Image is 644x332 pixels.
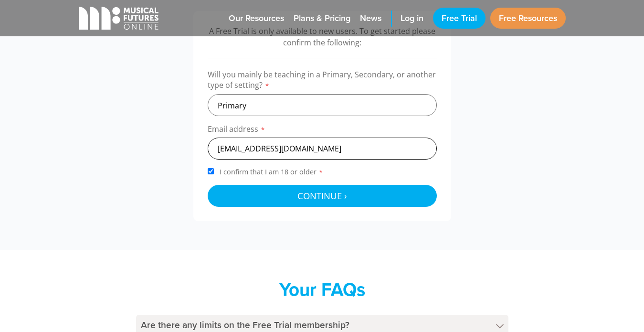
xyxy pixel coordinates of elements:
a: Free Trial [433,8,486,29]
span: Our Resources [229,12,284,25]
span: News [360,12,381,25]
a: Free Resources [490,8,566,29]
span: Log in [401,12,423,25]
span: I confirm that I am 18 or older [218,167,325,176]
label: Email address [208,124,437,138]
button: Continue › [208,185,437,207]
label: Will you mainly be teaching in a Primary, Secondary, or another type of setting? [208,69,437,94]
h2: Your FAQs [136,278,508,300]
p: A Free Trial is only available to new users. To get started please confirm the following: [208,25,437,48]
span: Plans & Pricing [294,12,350,25]
span: Continue › [297,190,347,202]
input: I confirm that I am 18 or older* [208,168,214,174]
